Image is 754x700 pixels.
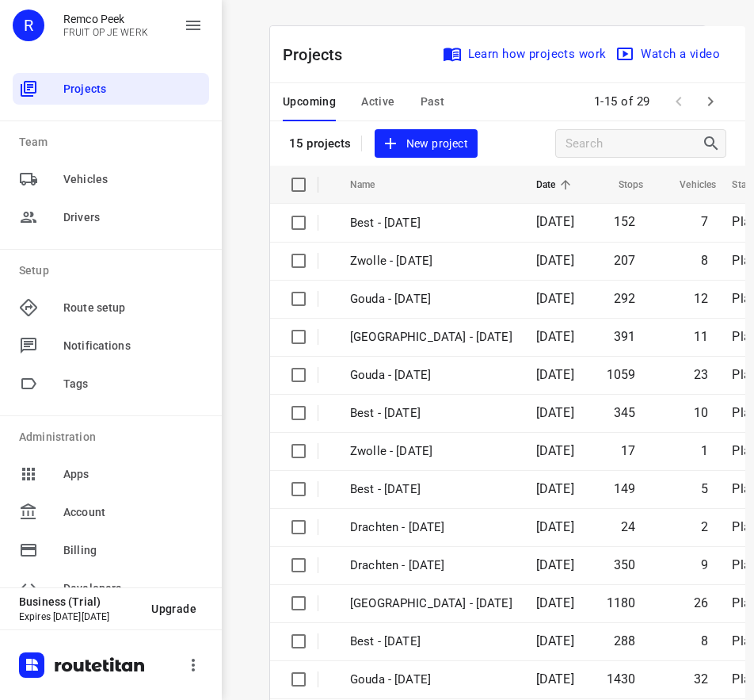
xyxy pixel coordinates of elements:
[614,557,636,572] span: 350
[63,171,203,188] span: Vehicles
[350,328,512,346] p: [GEOGRAPHIC_DATA] - [DATE]
[536,633,574,648] span: [DATE]
[659,175,716,194] span: Vehicles
[614,481,636,496] span: 149
[350,290,512,308] p: Gouda - [DATE]
[350,557,512,575] p: Drachten - Wednesday
[701,519,708,534] span: 2
[283,92,336,112] span: Upcoming
[614,214,636,229] span: 152
[13,292,209,323] div: Route setup
[63,300,203,316] span: Route setup
[536,175,577,194] span: Date
[694,595,708,610] span: 26
[701,557,708,572] span: 9
[19,134,209,151] p: Team
[536,443,574,458] span: [DATE]
[621,443,635,458] span: 17
[536,291,574,306] span: [DATE]
[701,633,708,648] span: 8
[536,367,574,382] span: [DATE]
[614,633,636,648] span: 288
[13,10,44,41] div: R
[536,595,574,610] span: [DATE]
[63,466,203,483] span: Apps
[13,572,209,604] div: Developers
[694,671,708,687] span: 32
[13,201,209,233] div: Drivers
[63,209,203,226] span: Drivers
[63,27,148,38] p: FRUIT OP JE WERK
[13,368,209,400] div: Tags
[350,633,512,651] p: Best - Tuesday
[536,481,574,496] span: [DATE]
[598,175,644,194] span: Stops
[350,480,512,499] p: Best - Thursday
[13,73,209,105] div: Projects
[663,86,695,117] span: Previous Page
[350,252,512,270] p: Zwolle - [DATE]
[565,132,702,156] input: Search projects
[607,671,636,687] span: 1430
[536,519,574,534] span: [DATE]
[13,458,209,490] div: Apps
[350,595,512,613] p: Zwolle - Wednesday
[694,291,708,306] span: 12
[695,86,726,117] span: Next Page
[614,291,636,306] span: 292
[607,367,636,382] span: 1059
[19,262,209,279] p: Setup
[694,329,708,344] span: 11
[350,518,512,537] p: Drachten - Thursday
[536,671,574,687] span: [DATE]
[536,253,574,268] span: [DATE]
[621,519,635,534] span: 24
[63,81,203,98] span: Projects
[536,329,574,344] span: [DATE]
[694,367,708,382] span: 23
[63,376,203,392] span: Tags
[375,129,478,159] button: New project
[283,43,356,67] p: Projects
[701,481,708,496] span: 5
[289,136,352,151] p: 15 projects
[139,595,209,623] button: Upgrade
[151,602,196,615] span: Upgrade
[701,214,708,229] span: 7
[536,214,574,229] span: [DATE]
[614,329,636,344] span: 391
[19,611,139,622] p: Expires [DATE][DATE]
[607,595,636,610] span: 1180
[536,557,574,572] span: [DATE]
[384,134,468,154] span: New project
[350,366,512,384] p: Gouda - [DATE]
[63,542,203,559] span: Billing
[13,496,209,528] div: Account
[63,13,148,25] p: Remco Peek
[19,595,139,608] p: Business (Trial)
[13,534,209,566] div: Billing
[13,330,209,361] div: Notifications
[19,429,209,446] p: Administration
[361,92,394,112] span: Active
[614,253,636,268] span: 207
[701,443,708,458] span: 1
[350,404,512,423] p: Best - Thursday
[350,175,396,194] span: Name
[421,92,445,112] span: Past
[588,85,657,119] span: 1-15 of 29
[63,338,203,354] span: Notifications
[702,134,725,153] div: Search
[614,405,636,420] span: 345
[63,580,203,597] span: Developers
[63,504,203,521] span: Account
[350,442,512,461] p: Zwolle - Friday
[350,214,512,232] p: Best - [DATE]
[536,405,574,420] span: [DATE]
[13,163,209,195] div: Vehicles
[694,405,708,420] span: 10
[350,671,512,689] p: Gouda - Tuesday
[701,253,708,268] span: 8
